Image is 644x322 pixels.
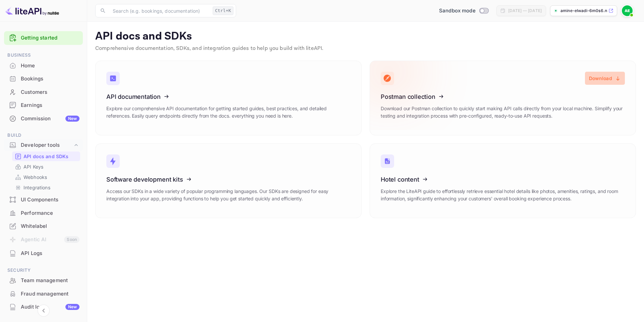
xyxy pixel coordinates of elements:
p: Integrations [23,184,50,191]
div: Performance [21,209,79,217]
a: Earnings [4,99,83,111]
div: Audit logs [21,303,79,311]
button: Download [585,72,625,85]
span: Business [4,52,83,59]
div: Webhooks [12,172,80,182]
a: API docs and SDKs [15,153,77,160]
div: Whitelabel [4,220,83,233]
p: API Keys [23,163,43,170]
a: Webhooks [15,174,77,181]
div: Ctrl+K [213,6,233,15]
a: Hotel contentExplore the LiteAPI guide to effortlessly retrieve essential hotel details like phot... [370,143,636,218]
div: New [65,304,79,310]
a: Whitelabel [4,220,83,232]
div: Team management [4,274,83,287]
div: API Keys [12,162,80,172]
div: Home [21,62,79,70]
p: Access our SDKs in a wide variety of popular programming languages. Our SDKs are designed for eas... [106,188,351,202]
p: API docs and SDKs [95,30,636,43]
div: Team management [21,277,79,284]
div: Fraud management [4,287,83,301]
h3: API documentation [106,93,351,100]
div: Home [4,59,83,72]
div: Bookings [21,75,79,83]
a: CommissionNew [4,112,83,125]
a: Audit logsNew [4,301,83,313]
span: Sandbox mode [439,7,476,15]
div: Customers [21,88,79,96]
div: Earnings [21,102,79,109]
a: Fraud management [4,287,83,300]
a: API documentationExplore our comprehensive API documentation for getting started guides, best pra... [95,61,362,135]
div: Customers [4,86,83,99]
div: API Logs [21,250,79,257]
p: Comprehensive documentation, SDKs, and integration guides to help you build with liteAPI. [95,45,636,53]
a: Getting started [21,34,79,42]
p: Explore the LiteAPI guide to effortlessly retrieve essential hotel details like photos, amenities... [381,188,625,202]
div: Developer tools [21,141,73,149]
span: Security [4,267,83,274]
div: Earnings [4,99,83,112]
a: Team management [4,274,83,286]
div: [DATE] — [DATE] [508,8,542,14]
h3: Postman collection [381,93,625,100]
a: Home [4,59,83,72]
a: API Logs [4,247,83,259]
img: LiteAPI logo [5,5,59,16]
span: Build [4,132,83,139]
div: Integrations [12,183,80,192]
div: Switch to Production mode [436,7,491,15]
div: Performance [4,207,83,220]
div: Audit logsNew [4,301,83,314]
a: Integrations [15,184,77,191]
div: Commission [21,115,79,123]
div: CommissionNew [4,112,83,125]
h3: Software development kits [106,176,351,183]
img: Amine ELWADI [622,5,633,16]
p: API docs and SDKs [23,153,69,160]
a: Software development kitsAccess our SDKs in a wide variety of popular programming languages. Our ... [95,143,362,218]
button: Collapse navigation [38,305,50,317]
a: Performance [4,207,83,219]
p: Explore our comprehensive API documentation for getting started guides, best practices, and detai... [106,105,351,120]
p: amine-elwadi-6m0s6.nui... [560,8,607,14]
div: UI Components [4,193,83,206]
a: Bookings [4,72,83,85]
input: Search (e.g. bookings, documentation) [109,4,210,17]
a: API Keys [15,163,77,170]
p: Download our Postman collection to quickly start making API calls directly from your local machin... [381,105,625,120]
div: Fraud management [21,290,79,298]
div: Whitelabel [21,222,79,230]
a: Customers [4,86,83,98]
div: Bookings [4,72,83,85]
div: New [65,116,79,122]
h3: Hotel content [381,176,625,183]
a: UI Components [4,193,83,206]
div: Developer tools [4,139,83,151]
div: API docs and SDKs [12,151,80,161]
div: API Logs [4,247,83,260]
div: UI Components [21,196,79,204]
p: Webhooks [23,174,47,181]
div: Getting started [4,31,83,45]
